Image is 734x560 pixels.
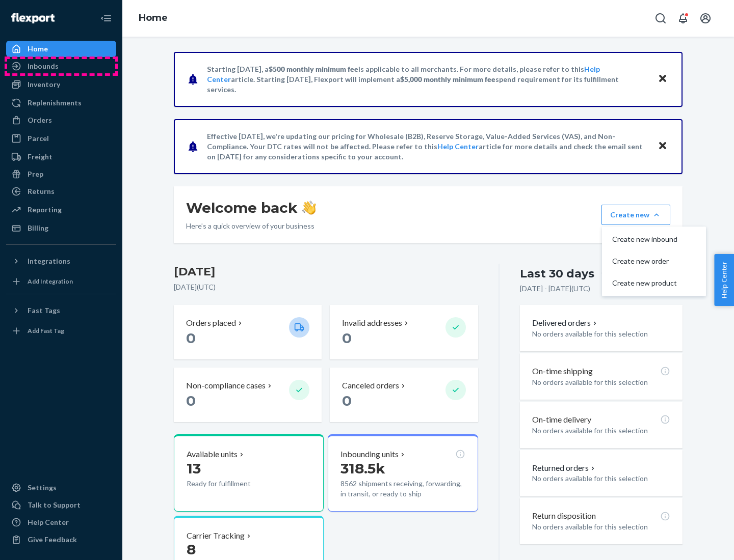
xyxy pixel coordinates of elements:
[174,368,322,422] button: Non-compliance cases 0
[604,250,704,272] button: Create new order
[28,98,82,108] div: Replenishments
[695,8,716,29] button: Open account menu
[28,205,62,215] div: Reporting
[532,329,670,339] p: No orders available for this selection
[340,449,399,460] p: Inbounding units
[437,142,479,151] a: Help Center
[207,131,648,162] p: Effective [DATE], we're updating our pricing for Wholesale (B2B), Reserve Storage, Value-Added Se...
[673,8,693,29] button: Open notifications
[28,115,52,125] div: Orders
[28,256,70,266] div: Integrations
[174,434,324,512] button: Available units13Ready for fulfillment
[330,305,478,359] button: Invalid addresses 0
[532,377,670,387] p: No orders available for this selection
[330,368,478,422] button: Canceled orders 0
[656,72,669,87] button: Close
[340,460,385,477] span: 318.5k
[28,483,57,493] div: Settings
[6,514,116,530] a: Help Center
[186,329,196,347] span: 0
[6,130,116,147] a: Parcel
[6,253,116,269] button: Integrations
[28,535,77,545] div: Give Feedback
[11,13,55,23] img: Flexport logo
[650,8,671,29] button: Open Search Box
[28,517,69,527] div: Help Center
[28,61,59,71] div: Inbounds
[342,317,402,329] p: Invalid addresses
[28,277,73,286] div: Add Integration
[28,152,53,162] div: Freight
[186,380,266,391] p: Non-compliance cases
[400,75,495,83] span: $5,000 monthly minimum fee
[520,266,594,282] div: Last 30 days
[6,273,116,290] a: Add Integration
[207,64,648,95] p: Starting [DATE], a is applicable to all merchants. For more details, please refer to this article...
[6,302,116,319] button: Fast Tags
[28,305,60,316] div: Fast Tags
[6,323,116,339] a: Add Fast Tag
[612,236,677,243] span: Create new inbound
[28,186,55,197] div: Returns
[6,166,116,182] a: Prep
[6,183,116,200] a: Returns
[532,366,593,377] p: On-time shipping
[174,282,478,292] p: [DATE] ( UTC )
[6,76,116,93] a: Inventory
[328,434,478,512] button: Inbounding units318.5k8562 shipments receiving, forwarding, in transit, or ready to ship
[28,326,64,335] div: Add Fast Tag
[96,8,116,29] button: Close Navigation
[532,473,670,484] p: No orders available for this selection
[28,79,60,90] div: Inventory
[520,284,590,294] p: [DATE] - [DATE] ( UTC )
[656,139,669,154] button: Close
[187,449,238,460] p: Available units
[28,500,81,510] div: Talk to Support
[6,480,116,496] a: Settings
[532,510,596,522] p: Return disposition
[28,133,49,144] div: Parcel
[186,199,316,217] h1: Welcome back
[139,12,168,23] a: Home
[186,317,236,329] p: Orders placed
[174,264,478,280] h3: [DATE]
[532,414,591,426] p: On-time delivery
[269,65,358,73] span: $500 monthly minimum fee
[28,44,48,54] div: Home
[302,201,316,215] img: hand-wave emoji
[6,202,116,218] a: Reporting
[187,460,201,477] span: 13
[187,479,281,489] p: Ready for fulfillment
[6,497,116,513] a: Talk to Support
[187,541,196,558] span: 8
[186,392,196,409] span: 0
[342,380,399,391] p: Canceled orders
[187,530,245,542] p: Carrier Tracking
[604,229,704,250] button: Create new inbound
[604,272,704,294] button: Create new product
[6,41,116,57] a: Home
[342,392,352,409] span: 0
[174,305,322,359] button: Orders placed 0
[340,479,465,499] p: 8562 shipments receiving, forwarding, in transit, or ready to ship
[28,223,48,233] div: Billing
[612,279,677,287] span: Create new product
[532,462,597,474] button: Returned orders
[186,221,316,231] p: Here’s a quick overview of your business
[28,169,43,179] div: Prep
[6,149,116,165] a: Freight
[6,112,116,128] a: Orders
[342,329,352,347] span: 0
[612,258,677,265] span: Create new order
[6,58,116,74] a: Inbounds
[532,522,670,532] p: No orders available for this selection
[6,531,116,548] button: Give Feedback
[6,220,116,236] a: Billing
[714,254,734,306] button: Help Center
[130,4,176,33] ol: breadcrumbs
[532,317,599,329] button: Delivered orders
[6,95,116,111] a: Replenishments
